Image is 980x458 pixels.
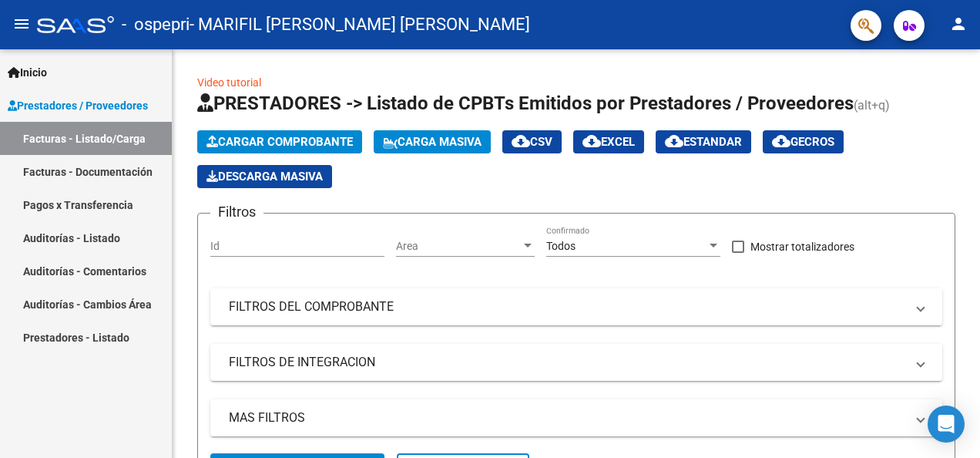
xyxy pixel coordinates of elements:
button: Gecros [763,130,844,153]
span: Todos [546,240,576,252]
button: EXCEL [573,130,644,153]
span: Carga Masiva [383,135,482,149]
span: Mostrar totalizadores [750,237,854,256]
span: Cargar Comprobante [206,135,353,149]
mat-icon: cloud_download [665,132,683,150]
mat-panel-title: MAS FILTROS [229,409,905,426]
mat-panel-title: FILTROS DE INTEGRACION [229,354,905,371]
span: (alt+q) [854,98,890,113]
mat-expansion-panel-header: MAS FILTROS [210,399,942,436]
button: Estandar [656,130,751,153]
mat-icon: menu [12,15,31,33]
span: PRESTADORES -> Listado de CPBTs Emitidos por Prestadores / Proveedores [197,93,854,114]
a: Video tutorial [197,76,261,89]
mat-icon: cloud_download [772,132,790,150]
span: - ospepri [122,8,190,42]
button: Cargar Comprobante [197,130,362,153]
span: Gecros [772,135,834,149]
button: Carga Masiva [374,130,491,153]
span: Area [396,240,521,253]
span: Estandar [665,135,742,149]
span: CSV [512,135,552,149]
button: Descarga Masiva [197,165,332,188]
button: CSV [502,130,562,153]
mat-icon: cloud_download [582,132,601,150]
span: Descarga Masiva [206,170,323,184]
span: - MARIFIL [PERSON_NAME] [PERSON_NAME] [190,8,530,42]
mat-icon: cloud_download [512,132,530,150]
mat-expansion-panel-header: FILTROS DE INTEGRACION [210,344,942,381]
mat-expansion-panel-header: FILTROS DEL COMPROBANTE [210,288,942,325]
span: EXCEL [582,135,635,149]
span: Prestadores / Proveedores [8,97,148,114]
mat-panel-title: FILTROS DEL COMPROBANTE [229,298,905,315]
mat-icon: person [949,15,968,33]
div: Open Intercom Messenger [928,406,965,443]
app-download-masive: Descarga masiva de comprobantes (adjuntos) [197,165,332,188]
span: Inicio [8,64,47,81]
h3: Filtros [210,201,263,223]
